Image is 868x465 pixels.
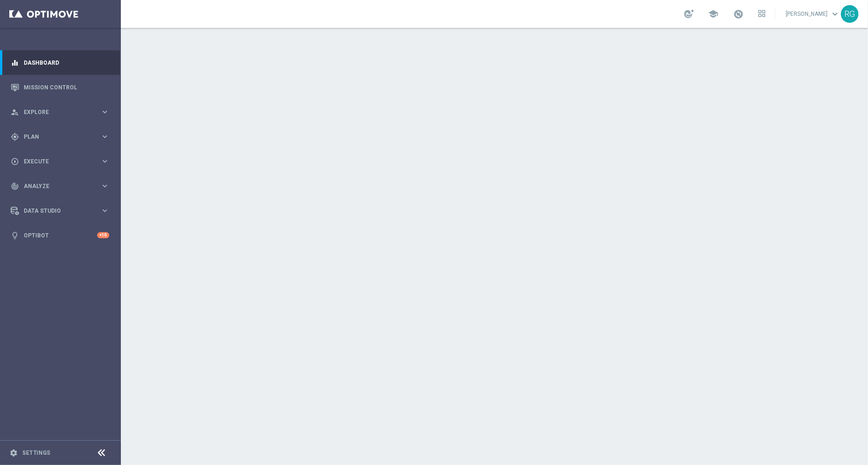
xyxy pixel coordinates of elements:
div: Optibot [11,223,109,248]
span: Explore [24,109,100,115]
i: keyboard_arrow_right [100,132,109,141]
a: Mission Control [24,75,109,100]
div: Dashboard [11,50,109,75]
div: Plan [11,133,100,141]
button: gps_fixed Plan keyboard_arrow_right [10,133,110,141]
a: Settings [22,450,51,456]
span: Execute [24,159,100,164]
i: keyboard_arrow_right [100,206,109,215]
span: Analyze [24,183,100,189]
i: lightbulb [11,231,19,240]
div: RG [841,5,859,23]
i: person_search [11,108,19,116]
i: keyboard_arrow_right [100,108,109,116]
span: Data Studio [24,208,100,214]
i: keyboard_arrow_right [100,157,109,166]
i: play_circle_outline [11,157,19,166]
i: settings [9,449,18,457]
button: Mission Control [10,84,110,91]
div: Explore [11,108,100,116]
button: play_circle_outline Execute keyboard_arrow_right [10,158,110,165]
div: +10 [97,232,109,238]
a: Optibot [24,223,97,248]
i: track_changes [11,182,19,190]
button: track_changes Analyze keyboard_arrow_right [10,182,110,190]
div: Analyze [11,182,100,190]
div: Execute [11,157,100,166]
i: equalizer [11,59,19,67]
button: person_search Explore keyboard_arrow_right [10,108,110,116]
button: Data Studio keyboard_arrow_right [10,207,110,215]
span: keyboard_arrow_down [830,9,840,19]
span: Plan [24,134,100,140]
a: [PERSON_NAME]keyboard_arrow_down [785,7,841,21]
button: lightbulb Optibot +10 [10,232,110,239]
div: Mission Control [11,75,109,100]
div: Data Studio [11,207,100,215]
i: keyboard_arrow_right [100,182,109,190]
i: gps_fixed [11,133,19,141]
span: school [708,9,718,19]
button: equalizer Dashboard [10,59,110,67]
a: Dashboard [24,50,109,75]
